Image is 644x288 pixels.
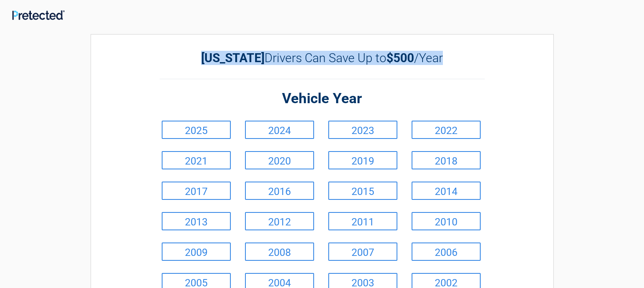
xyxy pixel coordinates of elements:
[245,243,314,261] a: 2008
[160,51,485,65] h2: Drivers Can Save Up to /Year
[162,212,231,230] a: 2013
[386,51,414,65] b: $500
[162,121,231,139] a: 2025
[412,182,481,200] a: 2014
[328,243,397,261] a: 2007
[328,212,397,230] a: 2011
[245,121,314,139] a: 2024
[412,151,481,169] a: 2018
[162,182,231,200] a: 2017
[12,10,65,19] img: Main Logo
[162,243,231,261] a: 2009
[328,182,397,200] a: 2015
[201,51,265,65] b: [US_STATE]
[245,151,314,169] a: 2020
[328,151,397,169] a: 2019
[412,121,481,139] a: 2022
[412,243,481,261] a: 2006
[328,121,397,139] a: 2023
[245,212,314,230] a: 2012
[160,89,485,108] h2: Vehicle Year
[245,182,314,200] a: 2016
[412,212,481,230] a: 2010
[162,151,231,169] a: 2021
